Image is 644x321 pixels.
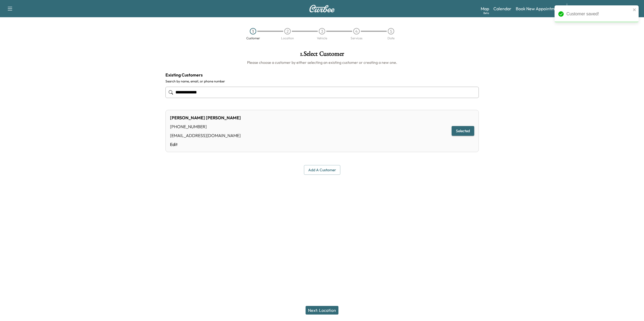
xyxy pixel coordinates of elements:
div: Services [351,37,362,40]
h1: 1 . Select Customer [165,51,479,60]
label: Search by name, email, or phone number [165,79,479,83]
div: 1 [250,28,256,34]
h6: Please choose a customer by either selecting an existing customer or creating a new one. [165,60,479,65]
div: Date [387,37,394,40]
a: Calendar [493,5,511,12]
a: MapBeta [481,5,489,12]
div: 3 [319,28,325,34]
a: Edit [170,141,241,148]
button: Add a customer [304,165,340,175]
a: Book New Appointment [516,5,561,12]
div: Customer [246,37,260,40]
div: 2 [284,28,291,34]
img: Curbee Logo [309,5,335,12]
div: Vehicle [317,37,327,40]
div: Beta [483,11,489,15]
div: 4 [353,28,360,34]
button: close [633,8,636,12]
div: [PERSON_NAME] [PERSON_NAME] [170,114,241,121]
div: Location [281,37,294,40]
button: Selected [452,126,474,136]
div: [PHONE_NUMBER] [170,123,241,130]
div: [EMAIL_ADDRESS][DOMAIN_NAME] [170,132,241,139]
button: Next: Location [306,306,338,315]
h4: Existing Customers [165,72,479,78]
div: 5 [388,28,394,34]
div: Customer saved! [566,11,631,17]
